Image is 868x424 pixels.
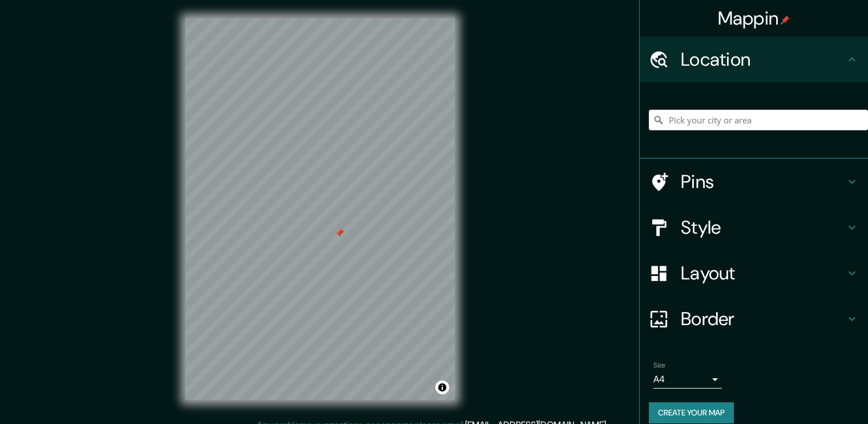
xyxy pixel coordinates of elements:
button: Toggle attribution [435,381,449,394]
input: Pick your city or area [649,110,868,130]
label: Size [653,361,665,370]
div: A4 [653,370,722,389]
h4: Border [681,307,845,330]
h4: Mappin [718,7,790,30]
img: pin-icon.png [781,15,790,25]
div: Location [640,37,868,82]
div: Layout [640,250,868,296]
h4: Pins [681,170,845,193]
button: Create your map [649,402,734,423]
div: Style [640,205,868,250]
h4: Location [681,48,845,71]
h4: Style [681,216,845,239]
h4: Layout [681,262,845,285]
canvas: Map [185,18,455,400]
iframe: Help widget launcher [766,379,855,411]
div: Pins [640,159,868,205]
div: Border [640,296,868,342]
